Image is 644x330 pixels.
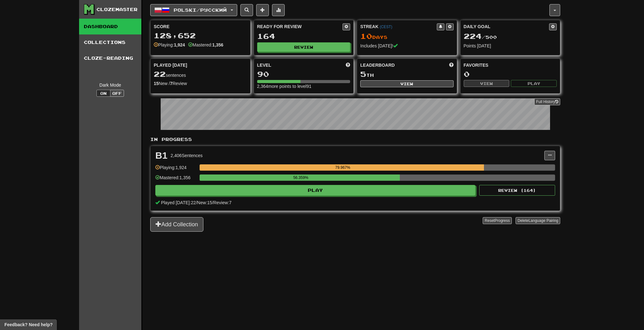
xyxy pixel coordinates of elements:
span: Played [DATE]: 22 [161,200,196,205]
a: Full History [534,98,560,105]
div: Dark Mode [84,82,137,88]
span: Leaderboard [360,62,395,68]
div: Streak [360,23,437,30]
a: Dashboard [79,19,141,34]
span: Played [DATE] [154,62,187,68]
strong: 7 [170,81,172,86]
button: DeleteLanguage Pairing [516,217,560,224]
div: 2,364 more points to level 91 [257,83,350,89]
span: 5 [360,70,366,78]
div: 56.359% [201,174,400,181]
div: Points [DATE] [464,43,557,49]
div: Playing: 1,924 [155,164,196,175]
span: This week in points, UTC [449,62,454,68]
button: View [464,80,510,87]
button: Polski/Русский [150,4,237,16]
span: Language Pairing [529,218,558,223]
span: Score more points to level up [346,62,350,68]
span: New: 15 [197,200,212,205]
span: Polski / Русский [174,7,227,13]
div: 2,406 Sentences [170,152,202,159]
p: In Progress [150,136,560,143]
div: Mastered: 1,356 [155,174,196,185]
button: Review (164) [479,185,555,196]
span: / [212,200,214,205]
div: New / Review [154,80,247,87]
button: Add Collection [150,217,203,232]
strong: 1,356 [212,42,223,47]
div: B1 [155,151,167,160]
button: Off [110,90,124,97]
span: Open feedback widget [4,321,53,328]
button: Search sentences [240,4,253,16]
span: 224 [464,32,482,40]
div: Ready for Review [257,23,343,30]
div: Score [154,23,247,30]
button: More stats [272,4,285,16]
div: Day s [360,32,454,40]
button: View [360,80,454,87]
div: 0 [464,70,557,78]
div: sentences [154,70,247,78]
span: / [196,200,197,205]
button: Play [155,185,475,196]
div: 128,652 [154,32,247,40]
a: (CEST) [380,25,392,29]
button: Add sentence to collection [256,4,269,16]
span: Level [257,62,271,68]
span: / 500 [464,34,497,40]
div: Clozemaster [96,6,138,13]
a: Collections [79,34,141,50]
div: 90 [257,70,350,78]
button: Play [511,80,557,87]
button: Review [257,42,350,52]
span: 22 [154,70,166,78]
button: ResetProgress [483,217,511,224]
button: On [96,90,110,97]
div: Mastered: [188,42,223,48]
span: Review: 7 [213,200,232,205]
div: Playing: [154,42,185,48]
span: 10 [360,32,372,40]
span: Progress [495,218,510,223]
div: 164 [257,32,350,40]
strong: 15 [154,81,159,86]
div: Includes [DATE]! [360,43,454,49]
strong: 1,924 [174,42,185,47]
div: Daily Goal [464,23,549,30]
a: Cloze-Reading [79,50,141,66]
div: 79.967% [201,164,484,171]
div: Favorites [464,62,557,68]
div: th [360,70,454,78]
